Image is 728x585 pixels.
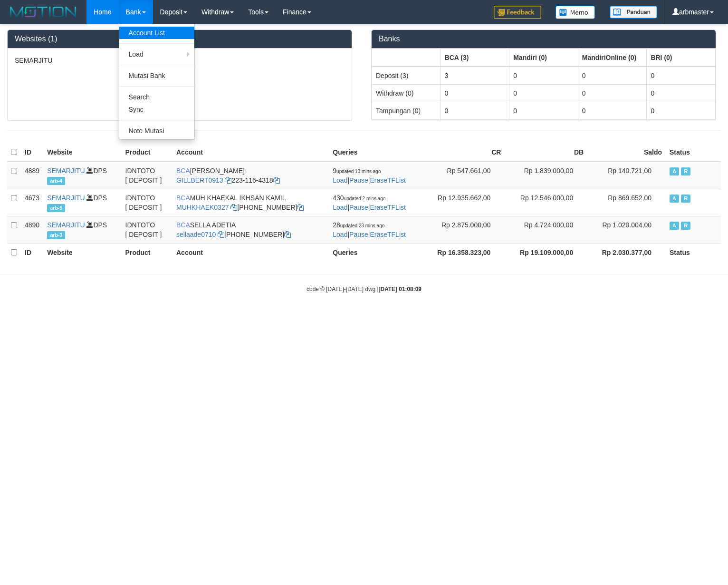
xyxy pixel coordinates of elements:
th: Account [172,143,329,162]
td: 3 [441,67,509,85]
h3: Banks [379,35,709,43]
td: Rp 12.546.000,00 [505,189,587,216]
span: updated 10 mins ago [336,169,381,174]
td: 0 [441,102,509,119]
td: Rp 547.661,00 [422,162,505,189]
th: Group: activate to sort column ascending [372,49,441,67]
span: | | [333,167,406,184]
span: 28 [333,221,384,229]
a: Pause [349,231,368,238]
td: Rp 12.935.662,00 [422,189,505,216]
td: 0 [441,84,509,102]
a: Load [333,176,347,184]
td: 4890 [21,216,43,243]
a: GILLBERT0913 [176,176,223,184]
th: Group: activate to sort column ascending [509,49,578,67]
td: DPS [43,216,121,243]
td: DPS [43,189,121,216]
th: Queries [329,143,422,162]
td: 0 [509,84,578,102]
a: Load [333,231,347,238]
span: Running [681,195,690,203]
span: arb-4 [47,177,65,185]
a: EraseTFList [370,204,405,211]
a: Load [333,204,347,211]
td: Tampungan (0) [372,102,441,119]
a: SEMARJITU [47,194,85,202]
a: Copy 2231164318 to clipboard [273,176,280,184]
a: SEMARJITU [47,167,85,175]
th: Group: activate to sort column ascending [578,49,647,67]
td: 0 [578,67,647,85]
td: 0 [509,67,578,85]
th: Group: activate to sort column ascending [441,49,509,67]
a: EraseTFList [370,231,405,238]
td: 0 [647,84,716,102]
span: 430 [333,194,385,202]
td: 4889 [21,162,43,189]
span: Running [681,167,690,175]
span: Active [670,222,679,230]
th: Rp 2.030.377,00 [587,243,666,262]
td: Rp 2.875.000,00 [422,216,505,243]
span: BCA [176,194,190,202]
td: 4673 [21,189,43,216]
td: 0 [578,84,647,102]
a: MUHKHAEK0327 [176,204,229,211]
a: Search [119,91,194,103]
img: Feedback.jpg [494,6,541,19]
td: 0 [647,67,716,85]
th: Website [43,243,121,262]
th: Product [122,143,172,162]
td: DPS [43,162,121,189]
img: panduan.png [610,6,657,19]
span: | | [333,194,406,211]
td: Rp 140.721,00 [587,162,666,189]
span: updated 23 mins ago [340,223,384,228]
th: Status [666,243,721,262]
a: EraseTFList [370,176,405,184]
td: Rp 4.724.000,00 [505,216,587,243]
th: Group: activate to sort column ascending [647,49,716,67]
p: SEMARJITU [15,56,345,65]
span: BCA [176,167,190,175]
td: 0 [578,102,647,119]
a: Load [119,48,194,60]
img: Button%20Memo.svg [556,6,595,19]
a: Copy MUHKHAEK0327 to clipboard [230,204,237,211]
span: Active [670,195,679,203]
a: Copy 6127014665 to clipboard [284,231,291,238]
th: Account [172,243,329,262]
span: Active [670,167,679,175]
a: Copy 7152165849 to clipboard [297,204,304,211]
td: Rp 869.652,00 [587,189,666,216]
td: 0 [647,102,716,119]
td: Rp 1.839.000,00 [505,162,587,189]
td: IDNTOTO [ DEPOSIT ] [122,216,172,243]
th: Rp 16.358.323,00 [422,243,505,262]
span: arb-3 [47,231,65,239]
th: DB [505,143,587,162]
a: Account List [119,27,194,39]
span: BCA [176,221,190,229]
td: IDNTOTO [ DEPOSIT ] [122,189,172,216]
a: Pause [349,204,368,211]
a: sellaade0710 [176,231,216,238]
strong: [DATE] 01:08:09 [379,286,421,292]
span: updated 2 mins ago [344,196,386,201]
span: Running [681,222,690,230]
a: Pause [349,176,368,184]
a: Sync [119,103,194,116]
span: 9 [333,167,381,175]
th: Website [43,143,121,162]
th: CR [422,143,505,162]
th: Queries [329,243,422,262]
th: ID [21,243,43,262]
th: Rp 19.109.000,00 [505,243,587,262]
th: Product [122,243,172,262]
td: Withdraw (0) [372,84,441,102]
a: Copy GILLBERT0913 to clipboard [225,176,231,184]
th: Status [666,143,721,162]
td: SELLA ADETIA [PHONE_NUMBER] [172,216,329,243]
td: MUH KHAEKAL IKHSAN KAMIL [PHONE_NUMBER] [172,189,329,216]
